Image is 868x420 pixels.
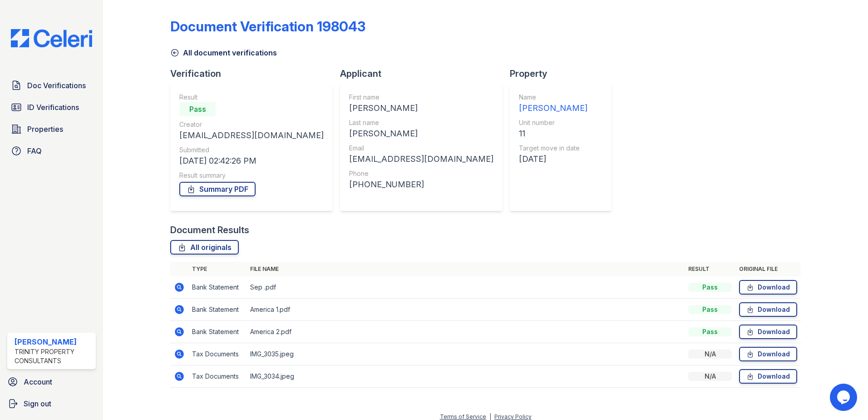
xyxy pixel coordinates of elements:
th: Original file [735,262,801,276]
a: Terms of Service [440,413,486,420]
div: [PERSON_NAME] [349,102,493,115]
div: Pass [688,283,732,292]
td: America 2.pdf [247,321,685,343]
div: Target move in date [519,144,587,153]
div: | [489,413,491,420]
a: ID Verifications [7,98,96,116]
td: Bank Statement [188,299,247,321]
span: Account [24,376,52,387]
div: Email [349,144,493,153]
a: Sign out [4,395,99,413]
div: First name [349,93,493,102]
a: Doc Verifications [7,76,96,95]
div: Submitted [179,145,324,155]
img: CE_Logo_Blue-a8612792a0a2168367f1c8372b55b34899dd931a85d93a1a3d3e32e68fde9ad4.png [4,29,99,47]
a: Account [4,373,99,391]
div: N/A [688,372,732,381]
div: Trinity Property Consultants [15,347,92,365]
a: FAQ [7,142,96,160]
div: Name [519,93,587,102]
div: [PHONE_NUMBER] [349,178,493,191]
td: Bank Statement [188,276,247,299]
span: FAQ [27,145,42,156]
div: Pass [688,327,732,336]
div: [PERSON_NAME] [349,127,493,140]
td: IMG_3035.jpeg [247,343,685,365]
a: Privacy Policy [494,413,532,420]
div: [EMAIL_ADDRESS][DOMAIN_NAME] [179,129,324,142]
td: IMG_3034.jpeg [247,365,685,388]
div: Document Verification 198043 [170,18,365,35]
td: Sep .pdf [247,276,685,299]
span: ID Verifications [27,102,79,113]
a: Properties [7,120,96,138]
td: Tax Documents [188,343,247,365]
div: Applicant [340,67,510,80]
div: Property [510,67,619,80]
div: Result summary [179,171,324,180]
a: All document verifications [170,47,277,58]
td: America 1.pdf [247,299,685,321]
a: Download [739,302,797,317]
div: Last name [349,118,493,127]
div: Pass [688,305,732,314]
th: Type [188,262,247,276]
span: Sign out [24,398,51,409]
div: N/A [688,350,732,359]
div: Phone [349,169,493,178]
div: [PERSON_NAME] [15,336,92,347]
a: Download [739,347,797,361]
div: Unit number [519,118,587,127]
div: Pass [179,102,216,116]
td: Tax Documents [188,365,247,388]
div: Document Results [170,224,249,236]
div: Verification [170,67,340,80]
th: Result [685,262,735,276]
div: [DATE] [519,153,587,165]
a: Download [739,369,797,384]
a: Download [739,325,797,339]
a: Name [PERSON_NAME] [519,93,587,115]
iframe: chat widget [830,384,859,411]
span: Doc Verifications [27,80,86,91]
a: All originals [170,240,239,255]
th: File name [247,262,685,276]
a: Summary PDF [179,182,256,196]
div: [EMAIL_ADDRESS][DOMAIN_NAME] [349,153,493,165]
span: Properties [27,124,63,135]
div: Result [179,93,324,102]
a: Download [739,280,797,295]
td: Bank Statement [188,321,247,343]
div: [DATE] 02:42:26 PM [179,155,324,167]
div: Creator [179,120,324,129]
div: 11 [519,127,587,140]
div: [PERSON_NAME] [519,102,587,115]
